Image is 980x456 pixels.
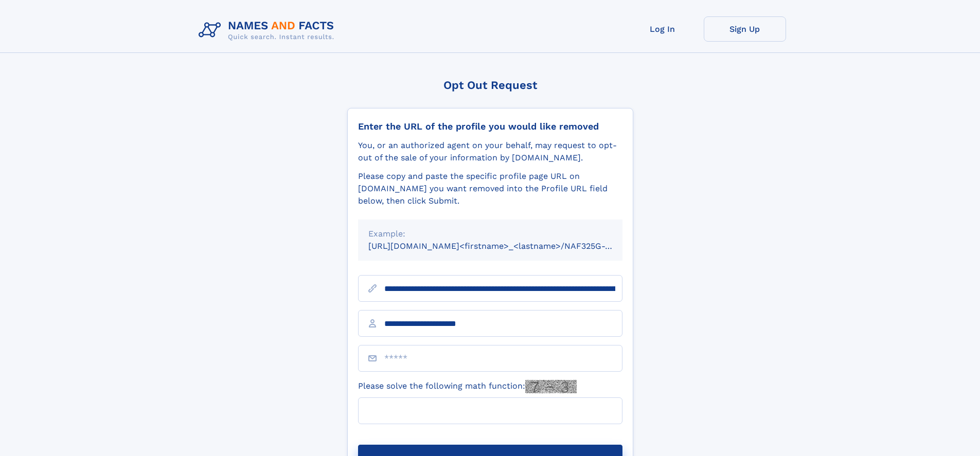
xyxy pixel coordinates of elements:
[358,170,622,207] div: Please copy and paste the specific profile page URL on [DOMAIN_NAME] you want removed into the Pr...
[358,139,622,164] div: You, or an authorized agent on your behalf, may request to opt-out of the sale of your informatio...
[368,228,612,240] div: Example:
[704,16,786,42] a: Sign Up
[358,380,577,393] label: Please solve the following math function:
[621,16,704,42] a: Log In
[194,16,343,44] img: Logo Names and Facts
[347,79,633,92] div: Opt Out Request
[368,241,642,251] small: [URL][DOMAIN_NAME]<firstname>_<lastname>/NAF325G-xxxxxxxx
[358,121,622,132] div: Enter the URL of the profile you would like removed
